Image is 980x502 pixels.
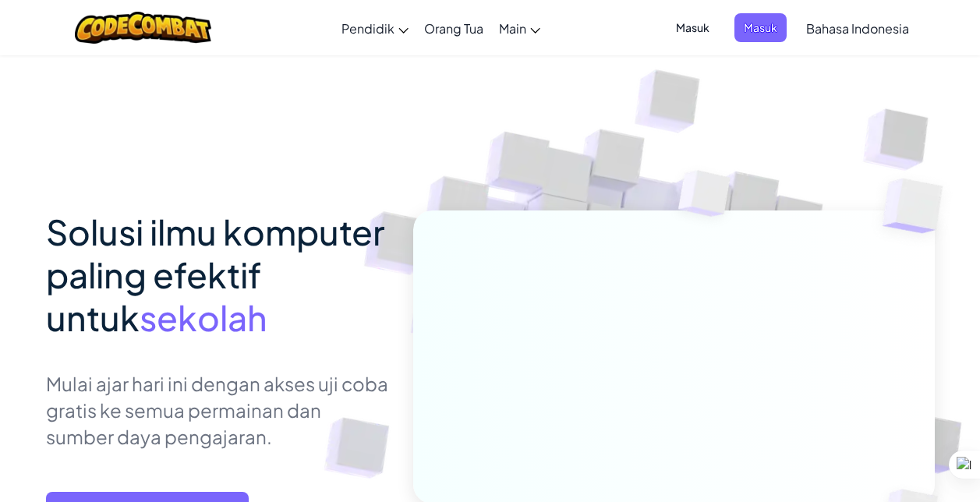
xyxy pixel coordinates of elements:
[140,295,267,339] span: sekolah
[499,20,526,37] span: Main
[46,370,390,450] p: Mulai ajar hari ini dengan akses uji coba gratis ke semua permainan dan sumber daya pengajaran.
[649,140,761,256] img: Overlap cubes
[491,7,548,49] a: Main
[334,7,416,49] a: Pendidik
[798,7,917,49] a: Bahasa Indonesia
[667,13,719,42] button: Masuk
[75,12,211,44] img: CodeCombat logo
[416,7,491,49] a: Orang Tua
[341,20,394,37] span: Pendidik
[46,210,384,339] span: Solusi ilmu komputer paling efektif untuk
[806,20,909,37] span: Bahasa Indonesia
[734,13,787,42] button: Masuk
